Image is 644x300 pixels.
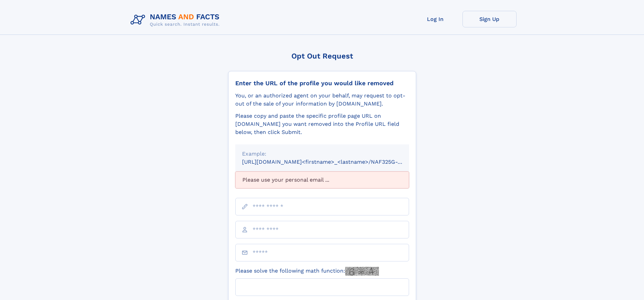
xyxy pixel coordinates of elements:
a: Sign Up [462,11,517,27]
div: Example: [242,150,402,158]
div: Enter the URL of the profile you would like removed [235,79,409,87]
small: [URL][DOMAIN_NAME]<firstname>_<lastname>/NAF325G-xxxxxxxx [242,159,422,165]
img: Logo Names and Facts [128,11,225,29]
div: Please use your personal email ... [235,171,409,188]
div: You, or an authorized agent on your behalf, may request to opt-out of the sale of your informatio... [235,92,409,108]
a: Log In [408,11,462,27]
div: Please copy and paste the specific profile page URL on [DOMAIN_NAME] you want removed into the Pr... [235,112,409,136]
label: Please solve the following math function: [235,267,379,276]
div: Opt Out Request [228,52,416,60]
